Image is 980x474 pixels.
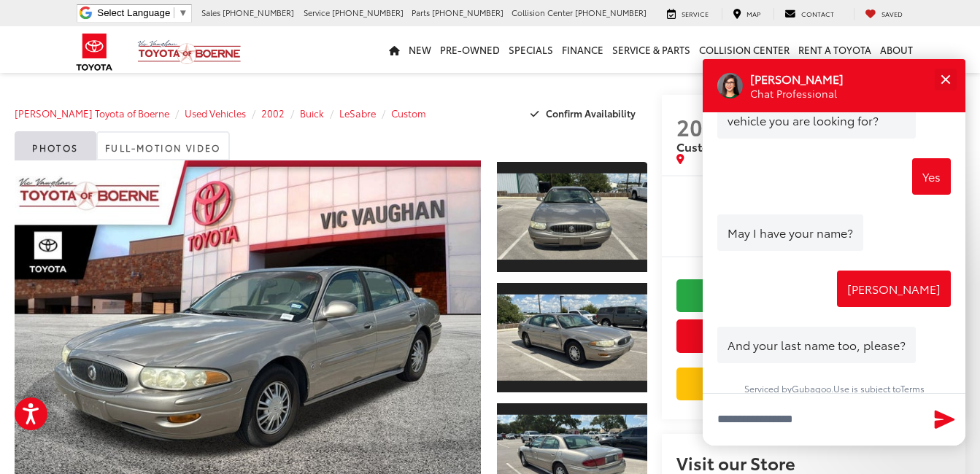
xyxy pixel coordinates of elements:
[96,131,230,160] a: Full-Motion Video
[676,195,951,217] span: $3,200
[676,368,951,400] a: Value Your Trade
[223,7,294,18] span: [PHONE_NUMBER]
[773,8,845,20] a: Contact
[412,7,430,18] span: Parts
[801,9,834,18] span: Contact
[97,7,188,18] a: Select Language​
[837,271,951,307] div: [PERSON_NAME]
[717,73,743,98] div: Operator Image
[436,26,504,73] a: Pre-Owned
[201,7,220,18] span: Sales
[900,382,925,395] a: Terms
[750,71,860,87] div: Operator Name
[497,160,647,273] a: Expand Photo 1
[300,106,324,120] a: Buick
[15,106,169,120] a: [PERSON_NAME] Toyota of Boerne
[495,295,648,381] img: 2002 Buick LeSabre Custom
[676,138,720,155] span: Custom
[930,63,961,95] button: Close
[717,86,916,139] div: Just to confirm, is this the vehicle you are looking for?
[137,39,242,65] img: Vic Vaughan Toyota of Boerne
[67,28,122,76] img: Toyota
[557,26,608,73] a: Finance
[512,7,573,18] span: Collision Center
[174,7,174,18] span: ​
[304,7,330,18] span: Service
[717,327,916,363] div: And your last name too, please?
[695,26,794,73] a: Collision Center
[750,71,844,87] p: [PERSON_NAME]
[391,106,426,120] a: Custom
[432,7,503,18] span: [PHONE_NUMBER]
[97,7,170,18] span: Select Language
[185,106,246,120] a: Used Vehicles
[178,7,188,18] span: ▼
[546,106,636,120] span: Confirm Availability
[746,9,760,18] span: Map
[717,214,863,251] div: May I have your name?
[495,174,648,260] img: 2002 Buick LeSabre Custom
[656,8,719,20] a: Service
[703,393,965,446] input: Type your message
[750,87,844,101] p: Chat Professional
[261,106,285,120] a: 2002
[912,158,951,195] div: Yes
[676,279,951,312] a: Check Availability
[854,8,914,20] a: My Saved Vehicles
[750,87,860,101] div: Operator Title
[339,106,376,120] a: LeSabre
[522,101,647,126] button: Confirm Availability
[404,26,436,73] a: New
[504,26,557,73] a: Specials
[676,217,951,231] span: [DATE] Price:
[15,131,96,160] a: Photos
[792,382,831,395] a: Gubagoo
[929,405,960,435] button: Send Message
[497,281,647,395] a: Expand Photo 2
[676,319,951,352] button: Get Price Now
[676,453,951,472] h2: Visit our Store
[676,111,729,142] span: 2002
[717,383,951,400] div: Serviced by . Use is subject to
[608,26,695,73] a: Service & Parts: Opens in a new tab
[575,7,647,18] span: [PHONE_NUMBER]
[385,26,404,73] a: Home
[794,26,876,73] a: Rent a Toyota
[722,8,771,20] a: Map
[682,9,709,18] span: Service
[876,26,917,73] a: About
[881,9,903,18] span: Saved
[332,7,404,18] span: [PHONE_NUMBER]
